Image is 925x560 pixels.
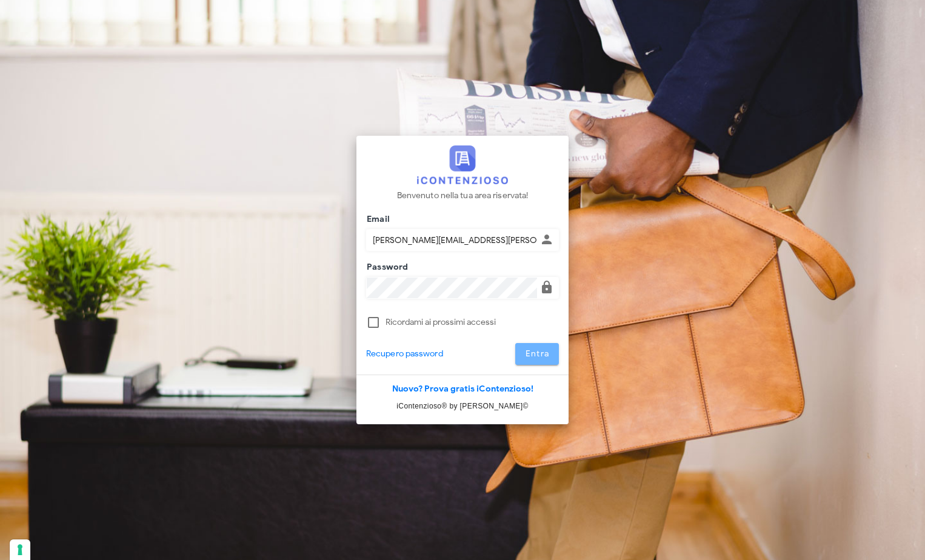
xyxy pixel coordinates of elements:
span: Entra [525,348,550,359]
label: Email [363,213,390,225]
p: Benvenuto nella tua area riservata! [397,189,529,202]
button: Le tue preferenze relative al consenso per le tecnologie di tracciamento [10,539,30,560]
label: Password [363,261,409,273]
p: iContenzioso® by [PERSON_NAME]© [356,400,569,412]
label: Ricordami ai prossimi accessi [386,316,559,328]
a: Nuovo? Prova gratis iContenzioso! [392,384,533,394]
a: Recupero password [366,347,443,361]
button: Entra [515,343,559,365]
input: Inserisci il tuo indirizzo email [367,230,537,250]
